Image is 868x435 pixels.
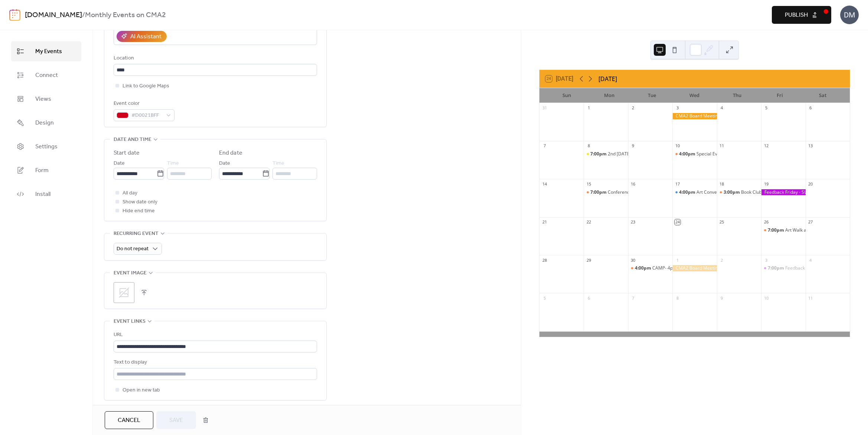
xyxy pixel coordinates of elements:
[808,257,813,263] div: 4
[675,143,680,149] div: 10
[586,143,591,149] div: 8
[772,6,831,24] button: Publish
[114,149,140,158] div: Start date
[719,295,725,301] div: 9
[768,265,785,271] span: 7:00pm
[130,32,161,41] div: AI Assistant
[586,219,591,225] div: 22
[719,257,725,263] div: 2
[273,159,284,168] span: Time
[761,227,805,233] div: Art Walk and Happy Hour
[675,181,680,187] div: 17
[586,105,591,111] div: 1
[35,47,62,56] span: My Events
[719,143,725,149] div: 11
[11,160,81,180] a: Form
[11,89,81,109] a: Views
[590,151,608,157] span: 7:00pm
[114,358,316,367] div: Text to display
[696,189,756,196] div: Art Conversations - 4pm EDT
[672,151,717,157] div: Special Event: NOVEM 2025 Collaborative Mosaic - 4PM EDT
[716,88,758,103] div: Thu
[35,119,54,128] span: Design
[608,189,678,196] div: Conference Preview - 7:00PM EDT
[219,159,230,168] span: Date
[118,416,140,425] span: Cancel
[673,88,716,103] div: Wed
[761,265,805,271] div: Feedback Friday with Fran Garrido & Shelley Beaumont, 7pm EDT
[35,166,49,175] span: Form
[808,181,813,187] div: 20
[35,95,51,104] span: Views
[763,105,769,111] div: 5
[35,71,58,80] span: Connect
[719,181,725,187] div: 18
[85,8,166,22] b: Monthly Events on CMA2
[167,159,179,168] span: Time
[11,41,81,61] a: My Events
[761,189,805,196] div: Feedback Friday - SUBMISSION DEADLINE
[542,295,547,301] div: 5
[117,244,149,254] span: Do not repeat
[114,54,316,63] div: Location
[542,181,547,187] div: 14
[542,219,547,225] div: 21
[675,219,680,225] div: 24
[635,265,652,271] span: 4:00pm
[628,265,672,271] div: CAMP- 4pm EDT - Jeannette Brossart
[630,257,636,263] div: 30
[219,149,242,158] div: End date
[542,257,547,263] div: 28
[114,135,151,144] span: Date and time
[11,184,81,204] a: Install
[131,111,163,120] span: #D0021BFF
[82,8,85,22] b: /
[11,65,81,85] a: Connect
[123,82,169,91] span: Link to Google Maps
[598,74,617,83] div: [DATE]
[630,295,636,301] div: 7
[11,136,81,157] a: Settings
[588,88,631,103] div: Mon
[763,181,769,187] div: 19
[840,6,859,24] div: DM
[801,88,844,103] div: Sat
[114,229,159,238] span: Recurring event
[114,159,125,168] span: Date
[542,105,547,111] div: 31
[675,295,680,301] div: 8
[114,331,316,339] div: URL
[584,151,628,157] div: 2nd Monday Guest Artist Series with Jacqui Ross- 7pm EDT - Darcel Deneau
[808,143,813,149] div: 13
[675,257,680,263] div: 1
[719,219,725,225] div: 25
[808,219,813,225] div: 27
[679,189,696,196] span: 4:00pm
[114,269,147,278] span: Event image
[763,257,769,263] div: 3
[758,88,801,103] div: Fri
[114,317,146,326] span: Event links
[542,143,547,149] div: 7
[808,295,813,301] div: 11
[672,113,717,119] div: CMA2 Board Meeting
[630,181,636,187] div: 16
[584,189,628,196] div: Conference Preview - 7:00PM EDT
[652,265,725,271] div: CAMP- 4pm EDT - [PERSON_NAME]
[785,11,808,20] span: Publish
[586,181,591,187] div: 15
[763,143,769,149] div: 12
[630,219,636,225] div: 23
[114,99,173,108] div: Event color
[763,295,769,301] div: 10
[608,151,777,157] div: 2nd [DATE] Guest Artist Series with [PERSON_NAME]- 7pm EDT - [PERSON_NAME]
[9,9,20,21] img: logo
[35,190,50,199] span: Install
[631,88,673,103] div: Tue
[785,227,838,233] div: Art Walk and Happy Hour
[630,143,636,149] div: 9
[768,227,785,233] span: 7:00pm
[35,142,58,151] span: Settings
[123,198,157,207] span: Show date only
[630,105,636,111] div: 2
